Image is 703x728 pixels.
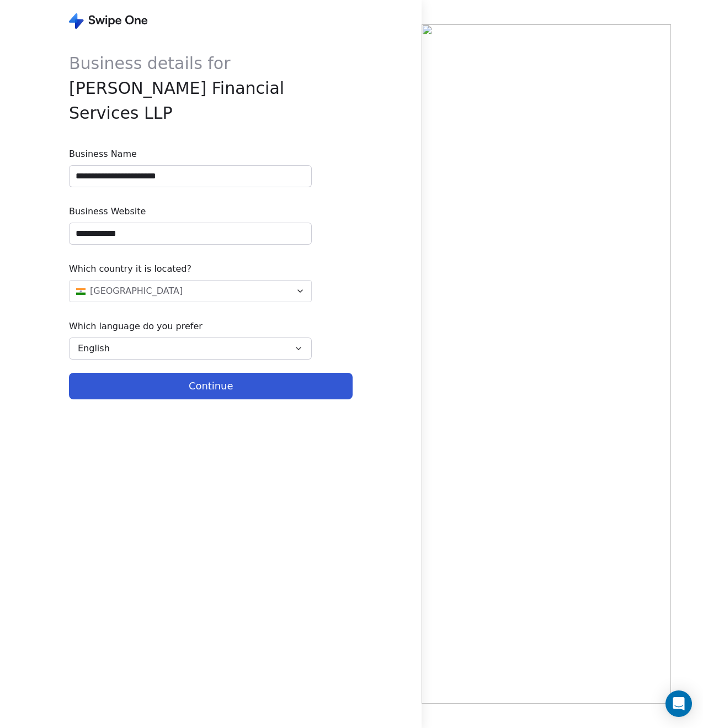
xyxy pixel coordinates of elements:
[90,284,183,298] span: [GEOGRAPHIC_DATA]
[78,342,110,355] span: English
[69,51,353,125] span: Business details for
[69,373,353,399] button: Continue
[665,690,692,717] div: Open Intercom Messenger
[69,262,312,276] span: Which country it is located?
[69,147,312,161] span: Business Name
[69,320,312,333] span: Which language do you prefer
[69,205,312,218] span: Business Website
[69,78,284,123] span: [PERSON_NAME] Financial Services LLP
